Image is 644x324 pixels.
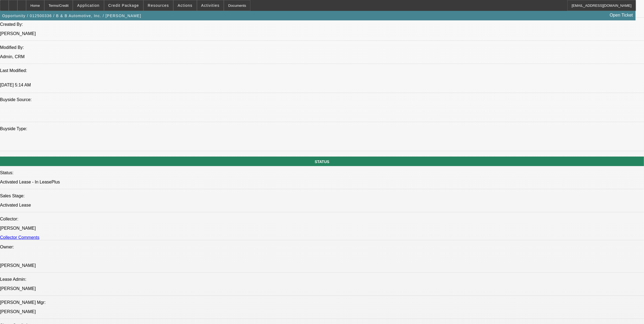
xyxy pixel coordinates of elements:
[73,0,103,11] button: Application
[174,0,197,11] button: Actions
[148,3,169,8] span: Resources
[315,160,329,164] span: STATUS
[2,14,141,18] span: Opportunity / 012500336 / B & B Automotive, Inc. / [PERSON_NAME]
[108,3,139,8] span: Credit Package
[178,3,193,8] span: Actions
[608,11,635,20] a: Open Ticket
[197,0,224,11] button: Activities
[201,3,220,8] span: Activities
[144,0,173,11] button: Resources
[77,3,99,8] span: Application
[104,0,143,11] button: Credit Package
